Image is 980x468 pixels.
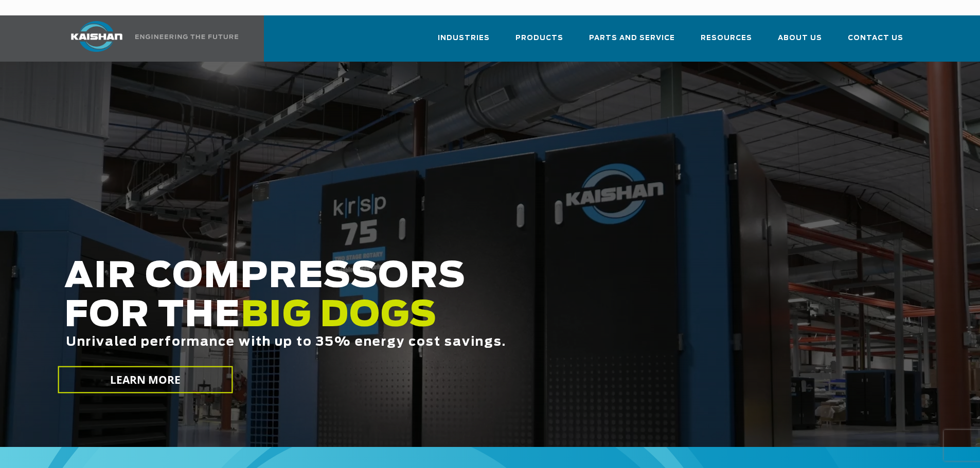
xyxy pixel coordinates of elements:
a: LEARN MORE [58,366,233,394]
span: LEARN MORE [110,372,181,387]
span: About Us [778,32,822,44]
img: Engineering the future [135,34,238,39]
span: BIG DOGS [241,298,437,333]
img: kaishan logo [58,21,135,52]
a: Contact Us [848,25,903,60]
a: About Us [778,25,822,60]
span: Industries [438,32,490,44]
a: Resources [701,25,752,60]
a: Industries [438,25,490,60]
h2: AIR COMPRESSORS FOR THE [64,257,772,381]
span: Products [515,32,563,44]
span: Resources [701,32,752,44]
span: Parts and Service [589,32,675,44]
span: Contact Us [848,32,903,44]
a: Parts and Service [589,25,675,60]
a: Kaishan USA [58,15,240,62]
a: Products [515,25,563,60]
span: Unrivaled performance with up to 35% energy cost savings. [66,336,506,348]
